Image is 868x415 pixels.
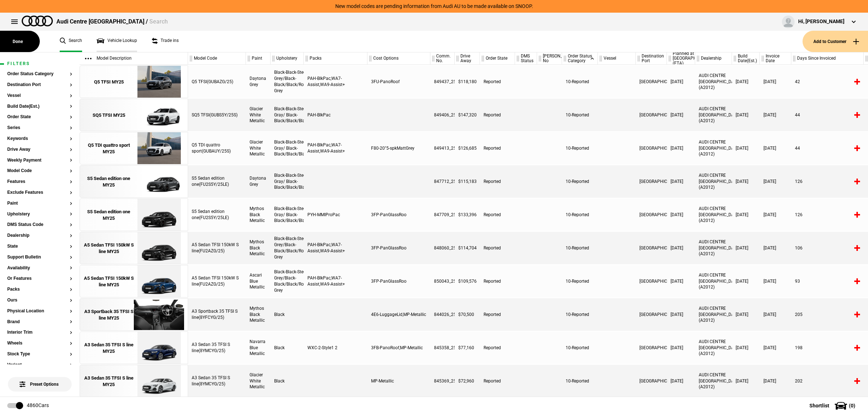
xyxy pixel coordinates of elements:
[695,232,732,264] div: AUDI CENTRE [GEOGRAPHIC_DATA] (A2012)
[367,365,430,397] div: MP-Metallic
[430,65,455,98] div: 849437_25
[84,342,134,355] div: A3 Sedan 35 TFSI S line MY25
[636,265,667,298] div: [GEOGRAPHIC_DATA]
[271,132,304,164] div: Black-Black-Steel Gray/ Black-Black/Black/Black
[84,166,134,198] a: S5 Sedan edition one MY25
[304,265,367,298] div: PAH-BlkPac,WA7-Assist,WA9-Assist+
[7,330,72,335] button: Interior Trim
[430,198,455,231] div: 847709_25
[246,52,270,65] div: Paint
[246,65,271,98] div: Daytona Grey
[84,142,134,155] div: Q5 TDI quattro sport MY25
[455,198,480,231] div: $133,396
[7,255,72,260] button: Support Bulletin
[246,232,271,264] div: Mythos Black Metallic
[667,52,695,65] div: Planned at [GEOGRAPHIC_DATA] (ETA)
[271,232,304,264] div: Black-Black-Steel Grey/Black-Black/Black/Rock Grey
[93,112,125,119] div: SQ5 TFSI MY25
[271,165,304,198] div: Black-Black-Steel Gray/ Black-Black/Black/Black
[636,198,667,231] div: [GEOGRAPHIC_DATA]
[80,52,188,65] div: Model Description
[430,132,455,164] div: 849413_25
[760,99,791,131] div: [DATE]
[94,79,124,85] div: Q5 TFSI MY25
[732,232,760,264] div: [DATE]
[732,165,760,198] div: [DATE]
[7,233,72,238] button: Dealership
[7,72,72,82] section: Order Status Category
[271,99,304,131] div: Black-Black-Steel Gray/ Black-Black/Black/Black
[480,99,515,131] div: Reported
[7,276,72,281] button: Or Features
[7,82,72,87] button: Destination Port
[367,52,430,65] div: Cost Options
[798,18,844,25] div: Hi, [PERSON_NAME]
[7,158,72,169] section: Weekly Payment
[149,18,168,25] span: Search
[636,232,667,264] div: [GEOGRAPHIC_DATA]
[7,104,72,109] button: Build Date(Est.)
[246,132,271,164] div: Glacier White Metallic
[636,52,667,65] div: Destination Port
[246,298,271,331] div: Mythos Black Metallic
[188,298,246,331] div: A3 Sportback 35 TFSI S line(8YFCYG/25)
[455,365,480,397] div: $72,960
[562,365,598,397] div: 10-Reported
[695,331,732,364] div: AUDI CENTRE [GEOGRAPHIC_DATA] (A2012)
[7,136,72,147] section: Keywords
[695,365,732,397] div: AUDI CENTRE [GEOGRAPHIC_DATA] (A2012)
[7,341,72,346] button: Wheels
[7,276,72,287] section: Or Features
[480,165,515,198] div: Reported
[367,298,430,331] div: 4E6-LuggageLid,MP-Metallic
[7,287,72,298] section: Packs
[7,179,72,190] section: Features
[7,190,72,195] button: Exclude Features
[84,99,134,132] a: SQ5 TFSI MY25
[134,199,184,231] img: Audi_FU2S5Y_25LE_GX_0E0E_PAH_9VS_PYH_3FP_(Nadin:_3FP_9VS_C84_PAH_PYH_SN8)_ext.png
[152,31,179,52] a: Trade ins
[7,255,72,266] section: Support Bulletin
[760,165,791,198] div: [DATE]
[60,31,82,52] a: Search
[695,99,732,131] div: AUDI CENTRE [GEOGRAPHIC_DATA] (A2012)
[562,331,598,364] div: 10-Reported
[304,198,367,231] div: PYH-MMIProPac
[84,275,134,288] div: A5 Sedan TFSI 150kW S line MY25
[7,352,72,363] section: Stock Type
[7,363,72,368] button: Variant
[84,308,134,321] div: A3 Sportback 35 TFSI S line MY25
[791,365,864,397] div: 202
[7,212,72,217] button: Upholstery
[97,31,137,52] a: Vehicle Lookup
[791,265,864,298] div: 93
[562,232,598,264] div: 10-Reported
[7,93,72,98] button: Vessel
[84,66,134,98] a: Q5 TFSI MY25
[455,132,480,164] div: $126,685
[134,66,184,98] img: Audi_GUBAZG_25_FW_6Y6Y_3FU_WA9_PAH_WA7_6FJ_PYH_F80_H65_(Nadin:_3FU_6FJ_C56_F80_H65_PAH_PYH_S9S_WA...
[791,52,863,65] div: Days Since Invoiced
[7,158,72,163] button: Weekly Payment
[7,244,72,249] button: State
[562,198,598,231] div: 10-Reported
[760,365,791,397] div: [DATE]
[455,165,480,198] div: $115,183
[304,132,367,164] div: PAH-BlkPac,WA7-Assist,WA9-Assist+
[7,309,72,320] section: Physical Location
[7,115,72,120] button: Order State
[7,222,72,227] button: DMS Status Code
[7,93,72,104] section: Vessel
[246,165,271,198] div: Daytona Grey
[7,298,72,309] section: Ours
[271,198,304,231] div: Black-Black-Steel Gray/ Black-Black/Black/Black
[271,65,304,98] div: Black-Black-Steel Grey/Black-Black/Black/Rock Grey
[27,402,49,409] div: 4860 Cars
[455,65,480,98] div: $118,180
[188,132,246,164] div: Q5 TDI quattro sport(GUBAUY/25S)
[562,52,597,65] div: Order Status Category
[134,299,184,331] img: Audi_8YFCYG_25_EI_0E0E_4E6_(Nadin:_4E6_C51)_ext.png
[732,65,760,98] div: [DATE]
[84,199,134,231] a: S5 Sedan edition one MY25
[636,365,667,397] div: [GEOGRAPHIC_DATA]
